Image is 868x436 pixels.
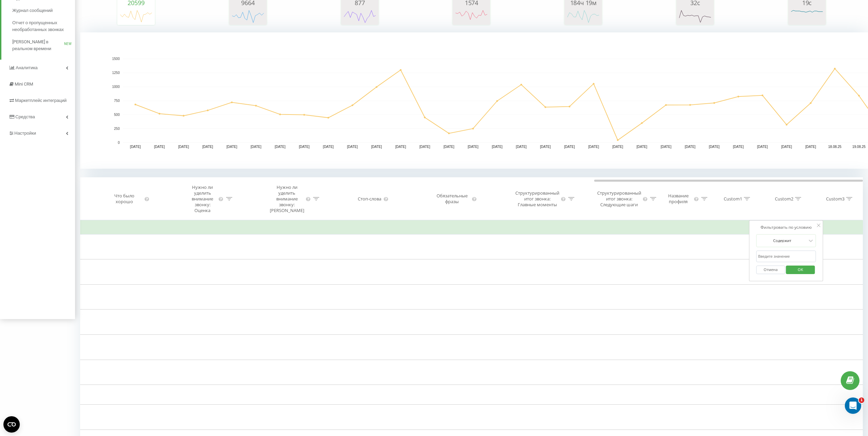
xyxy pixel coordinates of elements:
[251,145,262,149] text: [DATE]
[231,6,265,27] svg: A chart.
[12,19,72,33] span: Отчет о пропущенных необработанных звонках
[724,196,742,202] div: Custom1
[805,145,816,149] text: [DATE]
[12,39,64,52] span: [PERSON_NAME] в реальном времени
[118,141,120,145] text: 0
[270,184,304,213] div: Нужно ли уделить внимание звонку: [PERSON_NAME]
[845,397,861,414] iframe: Intercom live chat
[130,145,141,149] text: [DATE]
[790,6,824,27] svg: A chart.
[775,196,793,202] div: Custom2
[468,145,479,149] text: [DATE]
[188,184,217,213] div: Нужно ли уделить внимание звонку: Оценка
[756,224,816,231] div: Фильтровать по условию
[202,145,213,149] text: [DATE]
[757,145,768,149] text: [DATE]
[3,416,20,433] button: Open CMP widget
[114,99,120,103] text: 750
[299,145,310,149] text: [DATE]
[664,193,692,205] div: Название профиля
[454,6,488,27] svg: A chart.
[395,145,406,149] text: [DATE]
[678,6,712,27] svg: A chart.
[347,145,358,149] text: [DATE]
[492,145,503,149] text: [DATE]
[358,196,381,202] div: Стоп-слова
[540,145,551,149] text: [DATE]
[12,4,75,17] a: Журнал сообщений
[828,145,841,149] text: 18.08.25
[12,36,75,55] a: [PERSON_NAME] в реальном времениNEW
[588,145,599,149] text: [DATE]
[323,145,334,149] text: [DATE]
[12,7,53,14] span: Журнал сообщений
[154,145,165,149] text: [DATE]
[15,98,67,103] span: Маркетплейс интеграций
[516,145,527,149] text: [DATE]
[112,85,120,89] text: 1000
[826,196,844,202] div: Custom3
[343,6,377,27] svg: A chart.
[636,145,647,149] text: [DATE]
[226,145,237,149] text: [DATE]
[515,190,559,208] div: Структурированный итог звонка: Главные моменты
[114,113,120,117] text: 500
[564,145,575,149] text: [DATE]
[16,65,38,70] span: Аналитика
[112,71,120,75] text: 1250
[114,127,120,131] text: 250
[709,145,720,149] text: [DATE]
[371,145,382,149] text: [DATE]
[15,81,33,87] span: Mini CRM
[661,145,672,149] text: [DATE]
[106,193,143,205] div: Что было хорошо
[275,145,285,149] text: [DATE]
[859,397,864,403] span: 1
[612,145,623,149] text: [DATE]
[786,266,815,274] button: OK
[597,190,641,208] div: Структурированный итог звонка: Следующие шаги
[443,145,454,149] text: [DATE]
[756,266,785,274] button: Отмена
[685,145,696,149] text: [DATE]
[119,6,153,27] svg: A chart.
[791,264,810,275] span: OK
[178,145,189,149] text: [DATE]
[420,145,430,149] text: [DATE]
[14,131,36,136] span: Настройки
[781,145,792,149] text: [DATE]
[433,193,471,205] div: Обязательные фразы
[756,251,816,262] input: Введите значение
[566,6,600,27] svg: A chart.
[852,145,866,149] text: 19.08.25
[733,145,744,149] text: [DATE]
[15,114,35,119] span: Средства
[12,17,75,36] a: Отчет о пропущенных необработанных звонках
[112,57,120,61] text: 1500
